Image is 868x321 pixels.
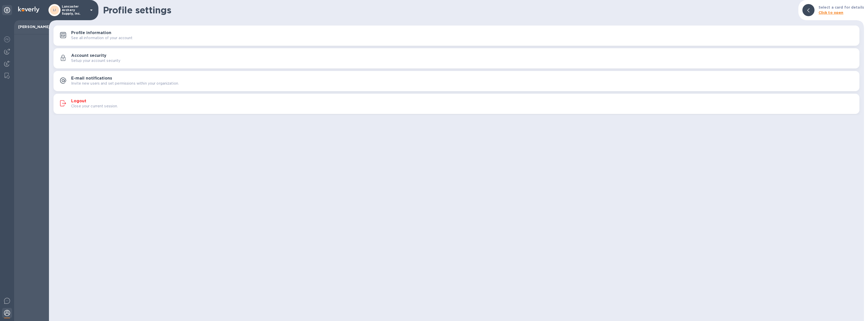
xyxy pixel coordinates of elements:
[2,5,12,15] div: Unpin categories
[71,99,86,104] h3: Logout
[62,5,87,15] p: Lancaster Archery Supply, Inc.
[53,71,859,91] button: E-mail notificationsInvite new users and set permissions within your organization.
[819,5,864,9] b: Select a card for details
[71,58,121,63] p: Setup your account security
[103,5,794,15] h1: Profile settings
[71,76,112,81] h3: E-mail notifications
[53,48,859,68] button: Account securitySetup your account security
[53,26,859,46] button: Profile informationSee all information of your account
[71,35,133,41] p: See all information of your account
[71,104,118,109] p: Close your current session.
[18,7,39,13] img: Logo
[843,297,868,321] iframe: Chat Widget
[18,24,45,29] p: [PERSON_NAME]
[4,36,10,42] img: Foreign exchange
[53,94,859,114] button: LogoutClose your current session.
[71,31,111,35] h3: Profile information
[53,8,56,12] b: LI
[71,81,179,86] p: Invite new users and set permissions within your organization.
[71,53,106,58] h3: Account security
[819,11,844,15] b: Click to open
